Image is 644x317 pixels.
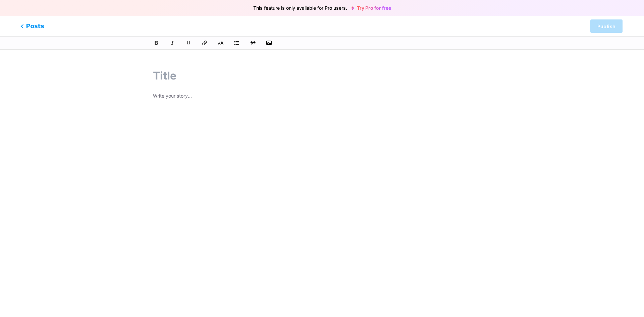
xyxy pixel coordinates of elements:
input: Title [153,68,491,84]
button: Publish [590,19,623,33]
span: Posts [20,22,44,31]
span: This feature is only available for Pro users. [253,3,347,13]
a: Try Pro for free [351,5,391,11]
span: Publish [597,23,615,29]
